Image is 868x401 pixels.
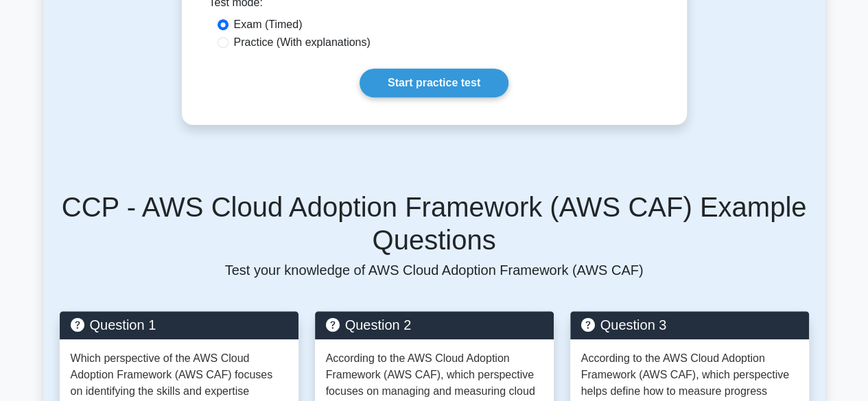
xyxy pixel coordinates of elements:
h5: CCP - AWS Cloud Adoption Framework (AWS CAF) Example Questions [60,191,809,256]
h5: Question 3 [581,317,798,333]
a: Start practice test [360,69,508,97]
p: Test your knowledge of AWS Cloud Adoption Framework (AWS CAF) [60,262,809,278]
h5: Question 2 [326,317,543,333]
label: Exam (Timed) [234,16,303,33]
label: Practice (With explanations) [234,34,371,51]
h5: Question 1 [71,317,288,333]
